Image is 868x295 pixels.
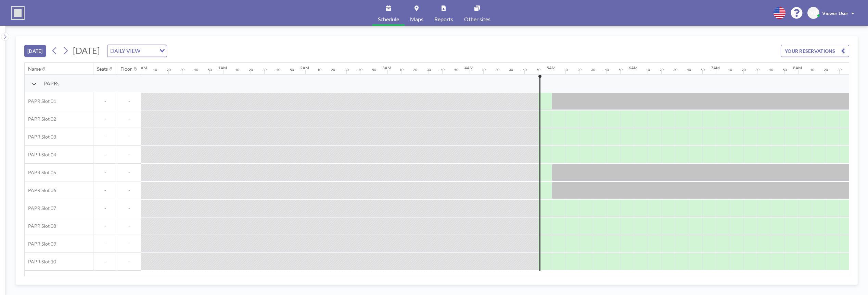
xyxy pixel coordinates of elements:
[180,68,184,72] div: 30
[378,16,399,22] span: Schedule
[117,259,141,265] span: -
[93,134,117,140] span: -
[117,116,141,122] span: -
[11,6,25,20] img: organization-logo
[464,16,490,22] span: Other sites
[43,80,60,87] span: PAPRs
[728,68,732,72] div: 10
[605,68,609,72] div: 40
[93,187,117,193] span: -
[427,68,431,72] div: 30
[28,66,41,72] div: Name
[276,68,280,72] div: 40
[591,68,595,72] div: 30
[25,241,56,247] span: PAPR Slot 09
[218,65,227,70] div: 1AM
[413,68,417,72] div: 20
[117,152,141,158] span: -
[783,68,787,72] div: 50
[142,46,155,55] input: Search for option
[290,68,294,72] div: 50
[93,169,117,176] span: -
[249,68,253,72] div: 20
[235,68,239,72] div: 10
[781,45,849,57] button: YOUR RESERVATIONS
[117,98,141,104] span: -
[317,68,321,72] div: 10
[793,65,802,70] div: 8AM
[93,223,117,229] span: -
[25,152,56,158] span: PAPR Slot 04
[93,241,117,247] span: -
[810,68,814,72] div: 10
[25,187,56,193] span: PAPR Slot 06
[25,134,56,140] span: PAPR Slot 03
[93,259,117,265] span: -
[629,65,638,70] div: 6AM
[464,65,473,70] div: 4AM
[434,16,453,22] span: Reports
[109,46,142,55] span: DAILY VIEW
[97,66,108,72] div: Seats
[687,68,691,72] div: 40
[824,68,828,72] div: 20
[618,68,623,72] div: 50
[523,68,527,72] div: 40
[136,65,147,70] div: 12AM
[711,65,720,70] div: 7AM
[120,66,132,72] div: Floor
[263,68,267,72] div: 30
[345,68,349,72] div: 30
[547,65,556,70] div: 5AM
[536,68,540,72] div: 50
[107,45,167,57] div: Search for option
[822,10,848,16] span: Viewer User
[194,68,198,72] div: 40
[117,205,141,211] span: -
[358,68,362,72] div: 40
[25,98,56,104] span: PAPR Slot 01
[564,68,568,72] div: 10
[742,68,746,72] div: 20
[93,98,117,104] span: -
[838,68,842,72] div: 30
[372,68,376,72] div: 50
[646,68,650,72] div: 10
[410,16,423,22] span: Maps
[93,116,117,122] span: -
[495,68,499,72] div: 20
[24,45,46,57] button: [DATE]
[810,10,817,16] span: VU
[399,68,404,72] div: 10
[441,68,445,72] div: 40
[117,169,141,176] span: -
[755,68,759,72] div: 30
[673,68,677,72] div: 30
[117,187,141,193] span: -
[769,68,773,72] div: 40
[701,68,705,72] div: 50
[117,134,141,140] span: -
[117,241,141,247] span: -
[331,68,335,72] div: 20
[382,65,391,70] div: 3AM
[482,68,486,72] div: 10
[153,68,157,72] div: 10
[577,68,582,72] div: 20
[25,205,56,211] span: PAPR Slot 07
[25,169,56,176] span: PAPR Slot 05
[25,259,56,265] span: PAPR Slot 10
[93,152,117,158] span: -
[300,65,309,70] div: 2AM
[25,116,56,122] span: PAPR Slot 02
[93,205,117,211] span: -
[509,68,513,72] div: 30
[167,68,171,72] div: 20
[73,45,100,56] span: [DATE]
[660,68,664,72] div: 20
[25,223,56,229] span: PAPR Slot 08
[117,223,141,229] span: -
[454,68,458,72] div: 50
[208,68,212,72] div: 50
